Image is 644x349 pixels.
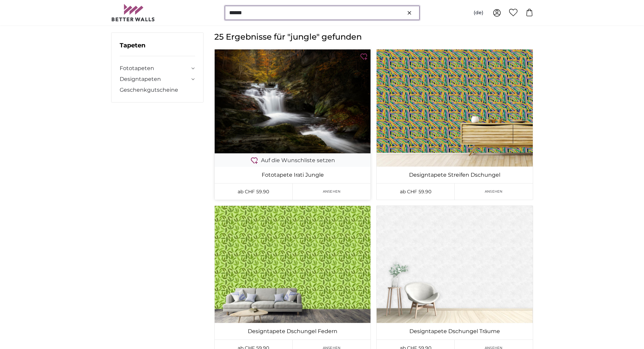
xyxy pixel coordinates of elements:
a: photo-wallpaper-artful-map Auf die Wunschliste setzen [215,49,371,167]
h1: 25 Ergebnisse für "jungle" gefunden [214,31,533,42]
h3: Tapeten [120,41,195,56]
a: Designtapete Dschungel Träume [378,327,531,335]
a: Fototapeten [120,64,190,72]
img: photo-wallpaper-artful-map [215,49,371,153]
a: Designtapeten [120,75,190,83]
a: Ansehen [293,183,371,200]
a: Geschenkgutscheine [120,86,195,94]
span: ab CHF 59.90 [238,189,269,195]
a: Fototapete Irati Jungle [216,171,369,179]
a: Ansehen [455,183,533,200]
span: Auf die Wunschliste setzen [261,156,335,165]
button: Auf die Wunschliste setzen [215,156,371,165]
a: Designtapete Streifen Dschungel [378,171,531,179]
span: Ansehen [323,189,341,194]
summary: Designtapeten [120,75,195,83]
a: Designtapete Dschungel Federn [216,327,369,335]
summary: Fototapeten [120,64,195,72]
span: ab CHF 59.90 [400,189,431,195]
span: Ansehen [485,189,503,194]
img: Betterwalls [111,4,155,21]
button: (de) [468,7,489,19]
